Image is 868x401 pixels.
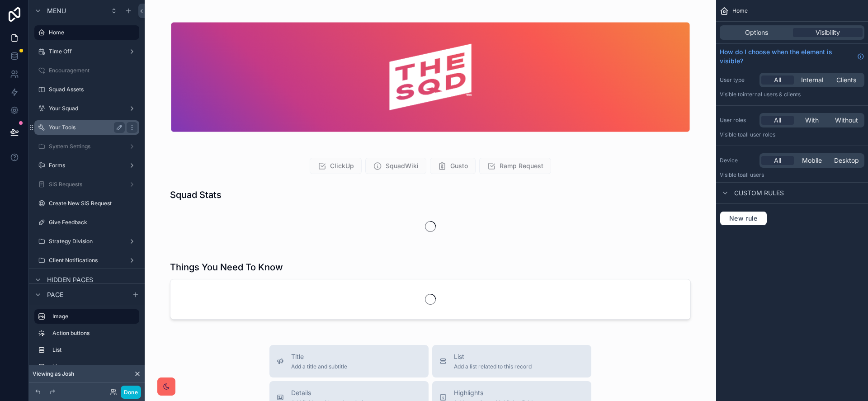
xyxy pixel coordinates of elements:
a: Time Off [34,44,139,59]
button: ListAdd a list related to this record [432,345,591,377]
span: List [454,352,532,361]
a: Create New SiS Request [34,196,139,211]
label: Forms [49,162,125,169]
label: Image [52,313,132,320]
a: Client Notifications [34,253,139,268]
span: Viewing as Josh [33,370,74,377]
span: Menu [47,6,66,15]
label: Create New SiS Request [49,200,137,207]
p: Visible to [720,91,864,98]
p: Visible to [720,171,864,179]
label: Your Tools [49,124,121,131]
span: Add a list related to this record [454,363,532,370]
span: Mobile [802,156,822,165]
label: Your Squad [49,105,125,112]
label: Time Off [49,48,125,55]
label: Squad Assets [49,86,137,93]
span: How do I choose when the element is visible? [720,47,854,66]
a: Forms [34,158,139,173]
button: Done [121,386,141,399]
label: Client Notifications [49,257,125,264]
span: Internal users & clients [743,91,801,98]
span: All user roles [743,131,775,138]
div: scrollable content [29,305,145,383]
span: Desktop [834,156,859,165]
span: Custom rules [734,189,784,198]
a: Squad Assets [34,82,139,97]
label: List [52,346,136,354]
span: all users [743,171,764,178]
span: Title [291,352,347,361]
a: SiS Requests [34,177,139,192]
span: All [774,116,781,125]
span: Add a title and subtitle [291,363,347,370]
span: Details [291,388,369,397]
label: SiS Requests [49,181,125,188]
a: Your Squad [34,101,139,116]
a: Strategy Division [34,234,139,249]
label: Device [720,157,756,164]
button: TitleAdd a title and subtitle [269,345,429,377]
a: Your Tools [34,120,139,135]
span: Highlights [454,388,535,397]
label: Home [49,29,134,36]
label: Strategy Division [49,238,125,245]
button: New rule [720,211,767,226]
label: Action buttons [52,330,136,337]
span: New rule [726,214,761,222]
label: System Settings [49,143,125,150]
span: Page [47,290,63,299]
a: System Settings [34,139,139,154]
span: All [774,75,781,85]
p: Visible to [720,131,864,138]
span: Internal [801,75,823,85]
a: Encouragement [34,63,139,78]
label: User roles [720,117,756,124]
span: All [774,156,781,165]
span: Hidden pages [47,275,93,284]
a: How do I choose when the element is visible? [720,47,864,66]
label: User type [720,76,756,84]
span: Home [732,7,748,14]
label: Encouragement [49,67,137,74]
label: List [52,363,136,370]
span: With [805,116,819,125]
a: Home [34,25,139,40]
span: Clients [836,75,856,85]
label: Give Feedback [49,219,137,226]
a: Give Feedback [34,215,139,230]
span: Options [745,28,768,37]
span: Without [835,116,858,125]
span: Visibility [816,28,840,37]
